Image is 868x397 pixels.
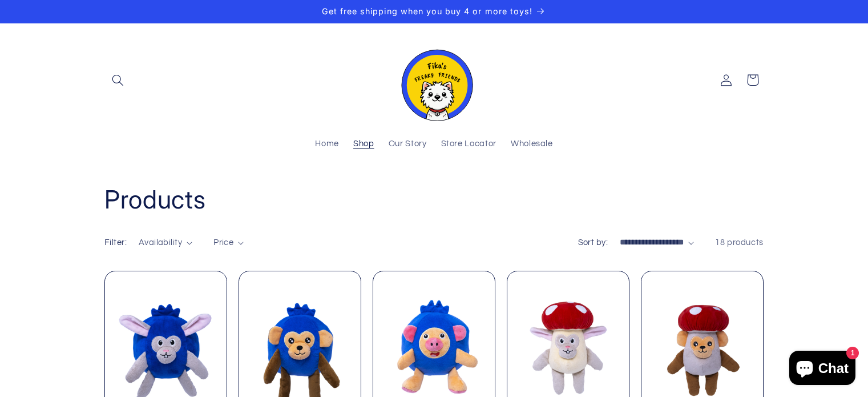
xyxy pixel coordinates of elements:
h2: Filter: [104,236,127,249]
span: Price [213,238,233,247]
span: 18 products [715,238,764,247]
span: Shop [353,139,374,150]
a: Fika's Freaky Friends [390,35,479,126]
span: Wholesale [511,139,553,150]
summary: Availability (0 selected) [139,236,192,249]
span: Home [315,139,339,150]
inbox-online-store-chat: Shopify online store chat [786,351,859,388]
span: Get free shipping when you buy 4 or more toys! [322,6,532,16]
h1: Products [104,183,764,216]
span: Store Locator [441,139,496,150]
summary: Price [213,236,244,249]
a: Wholesale [503,132,560,157]
a: Our Story [381,132,434,157]
span: Availability [139,238,182,247]
img: Fika's Freaky Friends [394,39,474,121]
label: Sort by: [578,238,608,247]
a: Shop [346,132,381,157]
summary: Search [104,67,131,93]
span: Our Story [389,139,427,150]
a: Store Locator [434,132,503,157]
a: Home [308,132,346,157]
